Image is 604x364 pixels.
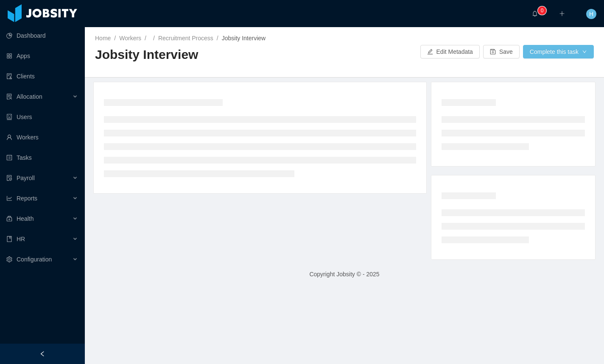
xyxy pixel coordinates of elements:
sup: 0 [538,6,546,15]
span: HR [17,236,25,242]
span: Payroll [17,175,35,181]
span: H [589,9,593,19]
span: Reports [17,195,37,202]
a: icon: robotUsers [6,108,78,125]
button: icon: saveSave [483,45,520,58]
h2: Jobsity Interview [95,46,344,64]
i: icon: book [6,236,12,242]
a: icon: appstoreApps [6,47,78,64]
a: icon: pie-chartDashboard [6,27,78,44]
a: Workers [119,35,141,42]
i: icon: line-chart [6,195,12,201]
a: Home [95,35,111,42]
span: / [114,35,116,42]
i: icon: file-protect [6,175,12,181]
footer: Copyright Jobsity © - 2025 [85,260,604,289]
span: Jobsity Interview [222,35,266,42]
a: icon: userWorkers [6,129,78,146]
span: Allocation [17,93,42,100]
i: icon: setting [6,256,12,262]
i: icon: solution [6,94,12,100]
span: / [217,35,218,42]
span: Configuration [17,256,52,263]
span: / [153,35,155,42]
i: icon: medicine-box [6,216,12,222]
button: icon: editEdit Metadata [420,45,480,58]
span: Health [17,215,34,222]
i: icon: bell [532,11,538,17]
i: icon: plus [559,11,565,17]
a: Recruitment Process [158,35,213,42]
span: / [145,35,146,42]
a: icon: profileTasks [6,149,78,166]
a: icon: auditClients [6,68,78,85]
button: Complete this taskicon: down [523,45,594,58]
